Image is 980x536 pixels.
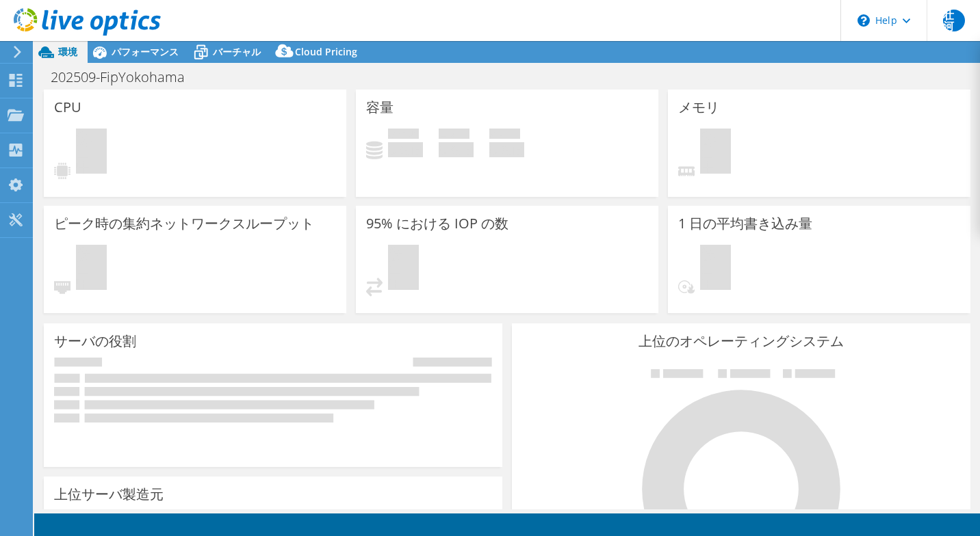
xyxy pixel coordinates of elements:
span: 壮河 [943,10,965,31]
svg: \n [857,14,870,27]
h3: 容量 [366,100,394,115]
h4: 0 GiB [388,142,423,157]
span: 保留中 [76,129,107,177]
span: 保留中 [700,129,731,177]
span: 保留中 [76,245,107,293]
h4: 0 GiB [489,142,524,157]
span: 保留中 [388,245,419,293]
span: 使用済み [388,129,419,142]
h3: 1 日の平均書き込み量 [678,216,812,231]
span: 空き [439,129,469,142]
span: 合計 [489,129,520,142]
span: Cloud Pricing [295,45,357,58]
h1: 202509-FipYokohama [44,70,206,85]
h3: CPU [54,100,81,115]
h3: 上位のオペレーティングシステム [522,334,960,349]
h3: ピーク時の集約ネットワークスループット [54,216,314,231]
h3: メモリ [678,100,719,115]
h3: 上位サーバ製造元 [54,487,164,502]
span: パフォーマンス [112,45,179,58]
span: バーチャル [213,45,261,58]
span: 保留中 [700,245,731,293]
h3: 95% における IOP の数 [366,216,508,231]
h3: サーバの役割 [54,334,136,349]
span: 環境 [58,45,77,58]
h4: 0 GiB [439,142,474,157]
